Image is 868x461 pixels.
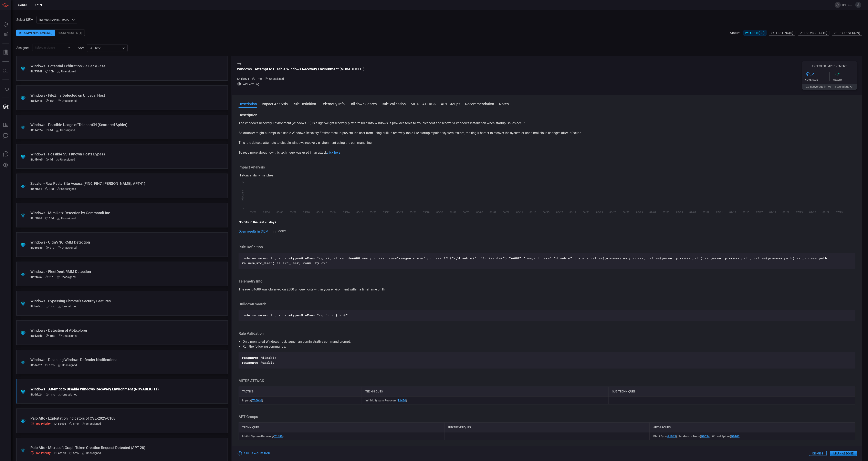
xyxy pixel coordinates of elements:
div: Windows - UltraVNC RMM Detection [30,240,198,244]
h3: Impact Analysis [239,165,856,170]
div: Historical daily matches [239,173,856,178]
text: 06/13 [530,211,536,214]
div: Windows - FileZilla Detected on Unusual Host [30,93,198,98]
span: Open ( 30 ) [750,31,765,35]
span: [PERSON_NAME][EMAIL_ADDRESS][PERSON_NAME][DOMAIN_NAME] [843,3,854,7]
div: Windows - FleetDeck RMM Detection [30,269,198,274]
button: Dashboard [1,20,11,29]
h5: Expected Improvement [802,64,857,68]
text: 07/01 [650,211,656,214]
h5: ID: 6e58e [30,246,43,249]
span: Cards [18,3,28,7]
div: Unassigned [57,70,76,73]
span: Aug 04, 2025 3:17 AM [49,363,55,367]
span: Sep 14, 2025 12:33 AM [49,70,54,73]
div: Sub techniques [444,422,650,432]
a: G0102 [731,435,740,438]
button: Preferences [1,160,11,170]
a: TA0040 [252,399,262,402]
text: 05/02 [250,211,257,214]
div: Windows - Mimikatz Detection by CommandLine [30,211,198,215]
button: Gaincoverage in1MITRE technique [802,84,857,90]
button: Description [239,101,257,106]
p: index=wineventlog sourcetype=WinEventLog signature_id=4688 new_process_name="reagentc.exe" proces... [242,256,852,266]
button: Ask Us A Question [1,149,11,159]
h3: Description [239,113,856,117]
span: Sep 01, 2025 4:32 AM [49,187,54,191]
span: Aug 24, 2025 4:16 AM [50,246,55,249]
span: Sep 11, 2025 1:05 AM [50,129,53,132]
div: Unassigned [59,334,78,337]
div: Windows - Attempt to Disable Windows Recovery Environment (NOVABLIGHT) [237,67,364,71]
button: Open [66,45,72,50]
span: 1 [826,85,828,88]
div: Unassigned [82,422,101,425]
h3: Telemetry Info [239,279,856,284]
div: WinEventLog [237,82,364,86]
text: 06/07 [490,211,496,214]
h3: Rule Definition [239,245,856,249]
a: G0034 [701,435,710,438]
text: 05/22 [383,211,390,214]
span: Dismissed ( 10 ) [805,31,828,35]
text: 07/19 [770,211,776,214]
div: Unassigned [58,99,77,102]
div: Windows - Attempt to Disable Windows Recovery Environment (NOVABLIGHT) [30,387,198,391]
button: ALERT ANALYSIS [1,131,11,141]
div: Unassigned [265,77,284,80]
h5: ID: d241a [30,99,43,102]
text: 07/07 [690,211,696,214]
text: 05/26 [410,211,416,214]
button: Rule Catalog [1,120,11,130]
h5: ID: 7f561 [30,187,42,191]
div: Unassigned [59,305,77,308]
button: Drilldown Search [349,101,377,106]
label: Select SIEM [16,18,33,22]
p: index=wineventlog sourcetype=WinEventLog dvc="$dvc$" [242,313,852,318]
div: Time [90,46,121,50]
h5: ID: daf07 [30,363,42,367]
div: Tactics [239,387,362,396]
span: Apr 15, 2025 7:03 AM [73,451,79,455]
text: 05/04 [263,211,270,214]
h5: ID: 9b4e5 [30,158,43,161]
text: 05/16 [343,211,350,214]
p: The Windows Recovery Environment (Windows RE) is a lightweight recovery platform built into Windo... [239,121,856,126]
text: 07/09 [703,211,710,214]
text: 05/12 [316,211,323,214]
text: 05/10 [303,211,310,214]
text: 06/03 [463,211,470,214]
button: Copy [271,228,288,235]
span: Inhibit System Recovery ( ) [242,435,284,438]
text: 05/06 [276,211,283,214]
div: Techniques [239,422,444,432]
span: The event 4688 was observed on 2300 unique hosts within your environment within a timeframe of 1h [239,287,385,291]
button: APT Groups [441,101,460,106]
text: 06/09 [503,211,510,214]
div: Unassigned [56,158,75,161]
a: Open results in SIEM [239,229,268,234]
div: Coverage [805,78,830,81]
text: 06/17 [556,211,563,214]
text: 06/01 [450,211,457,214]
span: Resolved ( 39 ) [839,31,860,35]
button: Reports [1,48,11,57]
text: 05/30 [436,211,443,214]
text: 07/23 [796,211,803,214]
text: 05/20 [370,211,376,214]
button: Notes [499,101,509,106]
span: Aug 24, 2025 4:16 AM [49,275,54,279]
p: This rule detects attempts to disable windows recovery environment using the command line. [239,140,856,145]
div: Recommendations (30) [16,30,55,36]
text: 07/15 [743,211,750,214]
h3: Rule Validation [239,331,856,336]
li: Run the following commands: [243,344,851,349]
button: Mark as Done [830,451,857,456]
text: 10 [241,180,244,183]
button: Ask Us a Question [237,450,271,457]
button: Rule Validation [382,101,406,106]
text: 07/03 [663,211,670,214]
h5: ID: ddc24 [30,393,42,396]
a: T1490 [398,399,406,402]
button: Dismiss [809,451,827,456]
